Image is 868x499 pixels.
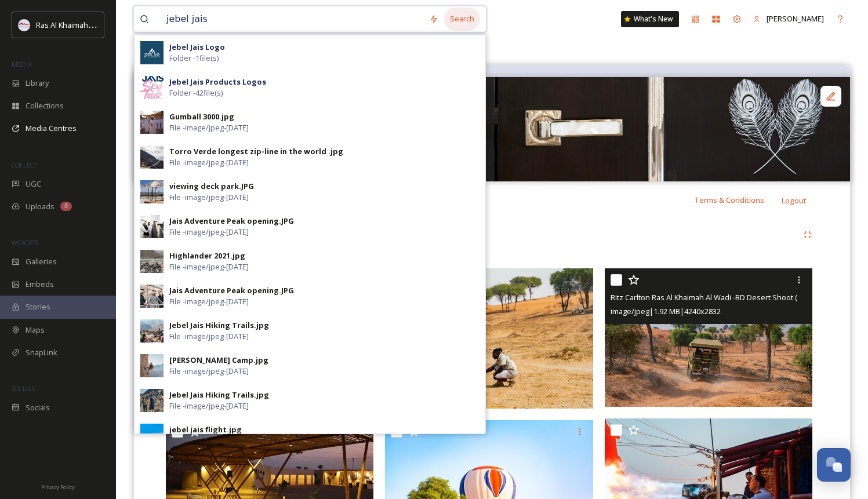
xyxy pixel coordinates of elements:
img: fbe052e6-0ab3-4432-996a-ccb912a28d3d.jpg [140,319,164,343]
img: 91b4d8f5-0402-443e-b2e2-39079652b157.jpg [140,111,164,134]
a: What's New [621,11,679,27]
a: Privacy Policy [41,479,75,493]
span: COLLECT [12,161,37,169]
span: File - image/jpeg - [DATE] [169,192,249,203]
span: UGC [26,179,41,190]
img: Ritz Carlton Ras Al Khaimah Al Wadi -BD Desert Shoot (1).jpg [385,268,595,409]
span: Uploads [26,201,55,212]
span: File - image/jpeg - [DATE] [169,400,249,411]
img: da4478dc-218a-43f5-ac07-9a3e6c276221.jpg [140,285,164,308]
span: File - image/jpeg - [DATE] [169,157,249,168]
div: Highlander 2021.jpg [169,250,245,261]
div: Jebel Jais Hiking Trails.jpg [169,320,269,331]
img: Waldorf Astoria Ras Al Khaimah .jpg [134,77,850,181]
img: 315a7928-dcb9-4d11-aee8-3508ba712fd3.jpg [140,354,164,377]
span: Folder - 1 file(s) [169,53,219,64]
span: Folder - 42 file(s) [169,88,223,99]
span: File - image/jpeg - [DATE] [169,122,249,133]
span: Collections [26,100,64,111]
div: Search [444,8,480,30]
span: SOCIALS [12,384,35,393]
span: MEDIA [12,60,32,68]
span: File - image/jpeg - [DATE] [169,366,249,377]
span: File - image/jpeg - [DATE] [169,261,249,272]
div: Jais Adventure Peak opening.JPG [169,216,294,227]
input: Search your library [161,6,423,32]
a: Terms & Conditions [694,193,782,207]
img: af2bcd5e-8ea5-473d-a2eb-1bac4ed7d8c7.jpg [140,41,164,64]
div: Gumball 3000.jpg [169,111,234,122]
span: Embeds [26,279,54,290]
img: Ritz Carlton Ras Al Khaimah Al Wadi -BD Desert Shoot (3).jpg [605,268,812,407]
h3: Luxury Media Centre [133,31,851,48]
a: [PERSON_NAME] [747,8,830,30]
span: Stories [26,301,50,312]
img: b02c90b8-1d94-4a92-bbe0-1813aad137b3.jpg [140,389,164,412]
div: Torro Verde longest zip-line in the world .jpg [169,146,343,157]
img: b5617cab-cb43-4884-94cf-2d55d9c758d4.jpg [140,215,164,238]
span: File - image/jpeg - [DATE] [169,331,249,342]
img: c3414964-c31b-44dc-9090-8d8fe6970faf.jpg [140,145,164,169]
span: Socials [26,402,50,413]
strong: Jebel Jais Products Logos [169,77,266,87]
span: SnapLink [26,347,57,358]
span: Terms & Conditions [694,195,764,205]
strong: Jebel Jais Logo [169,42,225,52]
img: 3ad8c5a2-0c69-4ef5-ba2c-1f8dd600cbb8.jpg [140,250,164,273]
div: Jebel Jais Hiking Trails.jpg [169,389,269,400]
span: [PERSON_NAME] [767,13,824,24]
img: Logo_RAKTDA_RGB-01.png [19,19,30,31]
span: Galleries [26,256,57,267]
button: Open Chat [817,448,851,482]
span: File - image/jpeg - [DATE] [169,227,249,238]
div: viewing deck park.JPG [169,181,254,192]
img: 77b9f2cf-2fd6-4514-9d3a-6897fb725783.jpg [140,180,164,203]
div: [PERSON_NAME] Camp.jpg [169,355,268,366]
span: image/jpeg | 1.92 MB | 4240 x 2832 [611,306,721,316]
span: WIDGETS [12,238,38,247]
span: File - image/jpeg - [DATE] [169,296,249,307]
span: Ras Al Khaimah Tourism Development Authority [36,19,200,30]
img: 7d61c217-84cc-4c03-ace0-8d404a11be2c.jpg [140,424,164,447]
span: Maps [26,325,45,336]
span: Library [26,78,49,89]
div: Jais Adventure Peak opening.JPG [169,285,294,296]
span: Privacy Policy [41,483,75,491]
div: jebel jais flight.jpg [169,424,242,435]
span: Logout [782,195,807,206]
span: Media Centres [26,123,77,134]
span: Ritz Carlton Ras Al Khaimah Al Wadi -BD Desert Shoot (3).jpg [611,292,815,303]
div: 8 [60,202,72,211]
img: b7d477d6-b1c5-42f3-a015-4572b584a7ff.jpg [140,76,164,99]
